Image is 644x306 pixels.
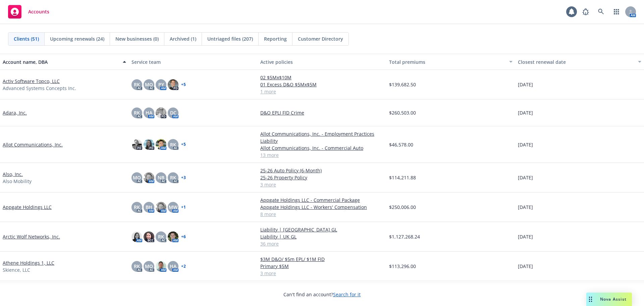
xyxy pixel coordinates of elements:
[134,81,140,88] span: RK
[389,141,413,148] span: $46,578.00
[260,74,384,81] a: 02 $5Mx$10M
[389,263,416,270] span: $113,296.00
[260,58,384,65] div: Active policies
[260,174,384,181] a: 25-26 Property Policy
[158,233,164,240] span: RK
[3,85,76,92] span: Advanced Systems Concepts Inc.
[610,5,623,18] a: Switch app
[260,144,384,151] a: Allot Communications, Inc. - Commercial Auto
[260,181,384,188] a: 3 more
[260,270,384,277] a: 3 more
[156,261,166,272] img: photo
[283,291,361,298] span: Can't find an account?
[14,35,39,42] span: Clients (51)
[386,54,515,70] button: Total premiums
[156,107,166,118] img: photo
[170,35,196,42] span: Archived (1)
[181,142,186,146] a: + 5
[28,9,49,14] span: Accounts
[260,263,384,270] a: Primary $5M
[586,293,632,306] button: Nova Assist
[134,263,140,270] span: RK
[260,167,384,174] a: 25-26 Auto Policy (6-Month)
[207,35,253,42] span: Untriaged files (207)
[50,35,104,42] span: Upcoming renewals (24)
[3,233,60,240] a: Arctic Wolf Networks, Inc.
[518,263,533,270] span: [DATE]
[131,231,142,242] img: photo
[518,174,533,181] span: [DATE]
[518,141,533,148] span: [DATE]
[158,81,164,88] span: PY
[133,174,141,181] span: MQ
[170,174,176,181] span: RK
[518,109,533,116] span: [DATE]
[258,54,386,70] button: Active policies
[170,109,176,116] span: DC
[3,58,119,65] div: Account name, DBA
[181,83,186,87] a: + 5
[3,266,30,273] span: Skience, LLC
[146,109,152,116] span: HA
[144,172,154,183] img: photo
[260,151,384,159] a: 13 more
[3,259,54,266] a: Athene Holdings 1, LLC
[181,235,186,239] a: + 6
[260,256,384,263] a: $3M D&O/ $5m EPL/ $1M FID
[260,204,384,211] a: Appgate Holdings LLC - Workers' Compensation
[260,233,384,240] a: Liability | UK GL
[144,139,154,150] img: photo
[600,296,627,302] span: Nova Assist
[594,5,608,18] a: Search
[170,263,176,270] span: HA
[518,81,533,88] span: [DATE]
[170,141,176,148] span: RK
[333,291,361,298] a: Search for it
[131,139,142,150] img: photo
[3,141,63,148] a: Allot Communications, Inc.
[518,58,634,65] div: Closest renewal date
[260,109,384,116] a: D&O EPLI FID Crime
[134,109,140,116] span: RK
[260,130,384,144] a: Allot Communications, Inc. - Employment Practices Liability
[158,174,164,181] span: NB
[518,204,533,211] span: [DATE]
[579,5,592,18] a: Report a Bug
[260,88,384,95] a: 1 more
[389,81,416,88] span: $139,682.50
[168,231,178,242] img: photo
[260,81,384,88] a: 01 Excess D&O $5Mx$5M
[146,204,152,211] span: BH
[145,263,153,270] span: MQ
[389,58,505,65] div: Total premiums
[260,211,384,218] a: 8 more
[298,35,343,42] span: Customer Directory
[115,35,159,42] span: New businesses (0)
[3,109,27,116] a: Adara, Inc.
[3,78,60,85] a: Activ Software Topco, LLC
[131,58,255,65] div: Service team
[586,293,595,306] div: Drag to move
[3,204,52,211] a: Appgate Holdings LLC
[181,176,186,180] a: + 3
[144,231,154,242] img: photo
[3,171,23,178] a: Also, Inc.
[518,233,533,240] span: [DATE]
[134,204,140,211] span: RK
[156,139,166,150] img: photo
[181,264,186,268] a: + 2
[389,204,416,211] span: $250,006.00
[3,178,32,185] span: Also Mobility
[168,79,178,90] img: photo
[260,240,384,247] a: 36 more
[181,205,186,209] a: + 1
[145,81,153,88] span: MQ
[264,35,287,42] span: Reporting
[389,174,416,181] span: $114,211.88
